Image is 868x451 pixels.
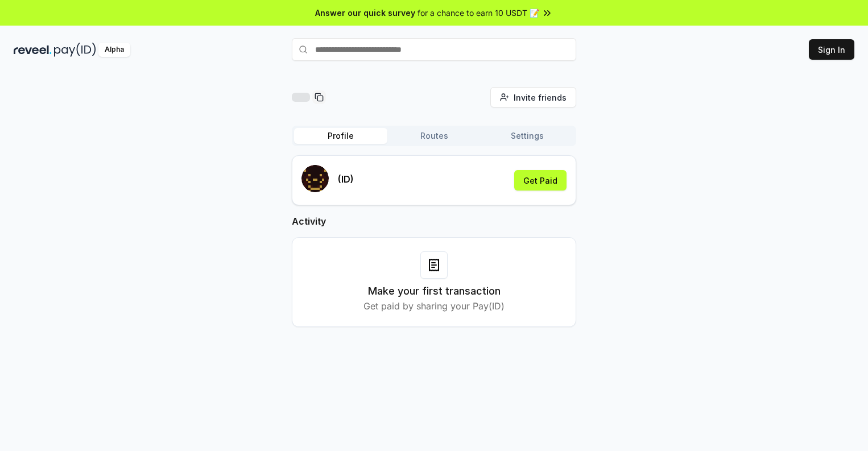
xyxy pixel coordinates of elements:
img: reveel_dark [14,43,52,57]
p: Get paid by sharing your Pay(ID) [363,299,505,313]
button: Settings [481,128,574,144]
span: for a chance to earn 10 USDT 📝 [418,7,539,19]
img: pay_id [54,43,96,57]
h2: Activity [292,214,576,228]
h3: Make your first transaction [368,283,501,299]
span: Invite friends [514,92,567,104]
button: Profile [294,128,387,144]
span: Answer our quick survey [315,7,415,19]
p: (ID) [338,172,354,186]
div: Alpha [98,43,130,57]
button: Invite friends [490,87,576,107]
button: Sign In [809,39,854,60]
button: Get Paid [514,170,567,191]
button: Routes [387,128,481,144]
